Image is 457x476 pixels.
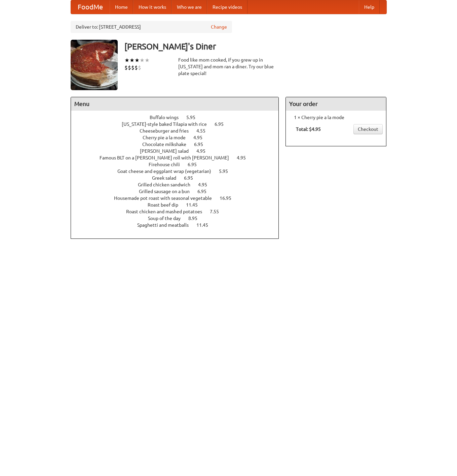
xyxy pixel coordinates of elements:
[148,216,210,221] a: Soup of the day 8.95
[133,0,172,14] a: How it works
[142,142,193,147] span: Chocolate milkshake
[196,148,212,154] span: 4.95
[128,64,131,71] li: $
[140,128,218,134] a: Cheeseburger and fries 4.55
[359,0,380,14] a: Help
[71,97,279,111] h4: Menu
[198,182,214,187] span: 4.95
[150,115,208,120] a: Buffalo wings 5.95
[126,209,231,214] a: Roast chicken and mashed potatoes 7.55
[138,182,197,187] span: Grilled chicken sandwich
[139,189,196,194] span: Grilled sausage on a bun
[150,115,185,120] span: Buffalo wings
[152,175,183,181] span: Greek salad
[122,121,236,127] a: [US_STATE]-style baked Tilapia with rice 6.95
[197,189,213,194] span: 6.95
[149,162,209,167] a: Firehouse chili 6.95
[172,0,207,14] a: Who we are
[110,0,133,14] a: Home
[138,182,220,187] a: Grilled chicken sandwich 4.95
[184,175,200,181] span: 6.95
[129,57,135,64] li: ★
[188,216,204,221] span: 8.95
[124,64,128,71] li: $
[137,222,195,228] span: Spaghetti and meatballs
[210,209,226,214] span: 7.55
[117,169,240,174] a: Goat cheese and eggplant wrap (vegetarian) 5.95
[135,64,138,71] li: $
[148,216,187,221] span: Soup of the day
[186,115,202,120] span: 5.95
[215,121,230,127] span: 6.95
[143,135,192,140] span: Cherry pie a la mode
[122,121,214,127] span: [US_STATE]-style baked Tilapia with rice
[140,148,195,154] span: [PERSON_NAME] salad
[211,24,227,30] a: Change
[237,155,253,160] span: 4.95
[188,162,203,167] span: 6.95
[353,124,383,134] a: Checkout
[137,222,221,228] a: Spaghetti and meatballs 11.45
[178,57,279,77] div: Food like mom cooked, if you grew up in [US_STATE] and mom ran a diner. Try our blue plate special!
[140,57,145,64] li: ★
[220,195,238,201] span: 16.95
[124,40,387,53] h3: [PERSON_NAME]'s Diner
[71,40,118,90] img: angular.jpg
[100,155,258,160] a: Famous BLT on a [PERSON_NAME] roll with [PERSON_NAME] 4.95
[138,64,141,71] li: $
[186,202,204,208] span: 11.45
[193,135,209,140] span: 4.95
[149,162,187,167] span: Firehouse chili
[140,128,195,134] span: Cheeseburger and fries
[140,148,218,154] a: [PERSON_NAME] salad 4.95
[296,126,321,132] b: Total: $4.95
[71,0,110,14] a: FoodMe
[142,142,216,147] a: Chocolate milkshake 6.95
[71,21,232,33] div: Deliver to: [STREET_ADDRESS]
[100,155,236,160] span: Famous BLT on a [PERSON_NAME] roll with [PERSON_NAME]
[196,128,212,134] span: 4.55
[207,0,247,14] a: Recipe videos
[131,64,135,71] li: $
[139,189,219,194] a: Grilled sausage on a bun 6.95
[117,169,218,174] span: Goat cheese and eggplant wrap (vegetarian)
[145,57,150,64] li: ★
[135,57,140,64] li: ★
[148,202,210,208] a: Roast beef dip 11.45
[143,135,215,140] a: Cherry pie a la mode 4.95
[114,195,244,201] a: Housemade pot roast with seasonal vegetable 16.95
[124,57,129,64] li: ★
[219,169,235,174] span: 5.95
[286,97,386,111] h4: Your order
[152,175,205,181] a: Greek salad 6.95
[148,202,185,208] span: Roast beef dip
[289,114,383,121] li: 1 × Cherry pie a la mode
[114,195,219,201] span: Housemade pot roast with seasonal vegetable
[196,222,215,228] span: 11.45
[194,142,210,147] span: 6.95
[126,209,209,214] span: Roast chicken and mashed potatoes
